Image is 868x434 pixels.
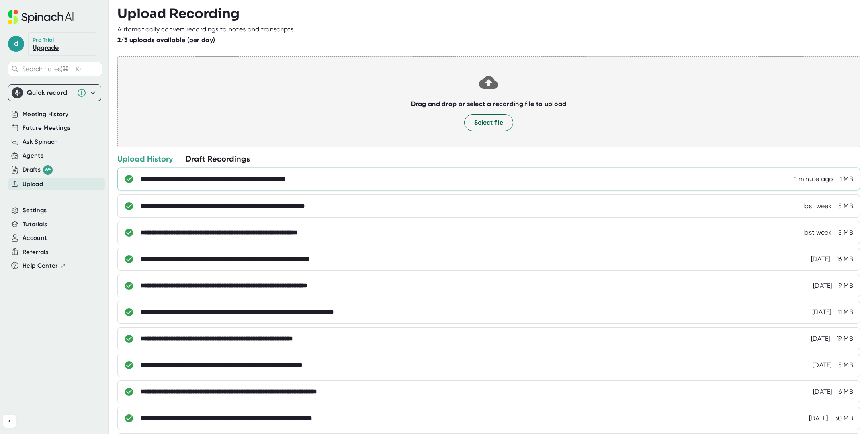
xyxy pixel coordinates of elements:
div: Quick record [12,85,98,101]
button: Drafts 99+ [23,165,53,175]
div: 6 MB [839,388,853,396]
button: Tutorials [23,220,47,229]
div: 7/22/2025, 3:12:15 PM [811,335,830,343]
div: 11 MB [838,308,854,316]
div: Drafts [23,165,53,175]
button: Account [23,233,47,243]
button: Upload [23,180,43,189]
button: Select file [464,114,513,131]
button: Help Center [23,261,66,270]
b: 2/3 uploads available (per day) [117,36,215,44]
div: 9/12/2025, 4:41:23 PM [813,282,832,290]
div: 5 MB [838,361,853,369]
span: d [8,36,24,52]
a: Upgrade [33,44,59,51]
button: Meeting History [23,110,68,119]
div: 7/21/2025, 10:17:03 PM [809,414,828,422]
span: Search notes (⌘ + K) [22,65,100,73]
div: 9/23/2025, 3:21:21 PM [803,229,832,237]
div: Quick record [27,89,73,97]
div: 9/24/2025, 11:51:11 AM [803,202,832,210]
button: Ask Spinach [23,137,58,147]
button: Agents [23,151,43,160]
button: Referrals [23,248,48,257]
div: Upload History [117,154,173,164]
span: Select file [474,118,503,127]
div: 7/24/2025, 9:27:12 AM [812,308,831,316]
div: 7/22/2025, 2:35:14 PM [813,361,832,369]
div: 9 MB [839,282,853,290]
h3: Upload Recording [117,6,860,21]
div: Pro Trial [33,37,55,44]
div: 16 MB [837,255,854,263]
button: Settings [23,206,47,215]
div: 5 MB [838,229,853,237]
b: Drag and drop or select a recording file to upload [411,100,567,108]
div: 30 MB [835,414,854,422]
span: Help Center [23,261,58,270]
button: Future Meetings [23,123,70,133]
div: 1 MB [840,175,853,183]
div: 19 MB [837,335,854,343]
div: 9/13/2025, 11:53:15 PM [811,255,830,263]
button: Collapse sidebar [3,415,16,428]
div: 5 MB [838,202,853,210]
div: 99+ [43,165,53,175]
div: 7/22/2025, 2:33:46 PM [813,388,832,396]
div: Draft Recordings [186,154,250,164]
div: 10/1/2025, 1:53:04 PM [794,175,833,183]
div: Automatically convert recordings to notes and transcripts. [117,25,295,33]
